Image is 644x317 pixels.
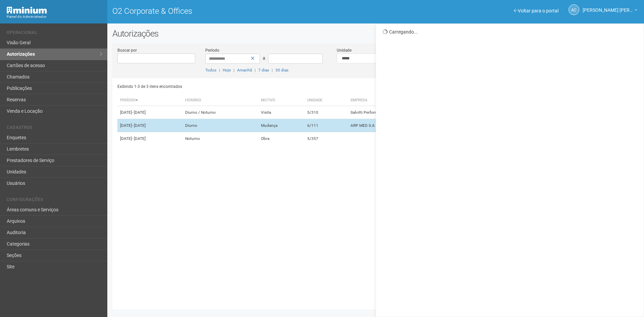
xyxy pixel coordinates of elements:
[258,68,269,72] a: 7 dias
[305,95,348,106] th: Unidade
[219,68,220,72] span: |
[117,47,137,53] label: Buscar por
[182,119,258,132] td: Diurno
[272,68,273,72] span: |
[205,68,216,72] a: Todos
[275,68,288,72] a: 30 dias
[117,106,182,119] td: [DATE]
[258,132,304,145] td: Obra
[117,82,374,92] div: Exibindo 1-3 de 3 itens encontrados
[258,95,304,106] th: Motivo
[112,7,371,15] h1: O2 Corporate & Offices
[348,95,467,106] th: Empresa
[583,8,637,14] a: [PERSON_NAME] [PERSON_NAME]
[583,1,633,13] span: Ana Carla de Carvalho Silva
[132,123,146,128] span: - [DATE]
[205,47,219,53] label: Período
[7,7,47,14] img: Minium
[223,68,231,72] a: Hoje
[7,14,102,20] div: Painel do Administrador
[233,68,234,72] span: |
[132,110,146,115] span: - [DATE]
[305,132,348,145] td: 5/357
[337,47,352,53] label: Unidade
[514,8,558,13] a: Voltar para o portal
[112,29,639,39] h2: Autorizações
[305,106,348,119] td: 5/310
[258,119,304,132] td: Mudança
[182,106,258,119] td: Diurno / Noturno
[7,197,102,204] li: Configurações
[117,119,182,132] td: [DATE]
[569,4,579,15] a: AC
[237,68,252,72] a: Amanhã
[182,95,258,106] th: Horário
[383,29,639,35] div: Carregando...
[348,119,467,132] td: ARP MED S.A
[348,106,467,119] td: Salvitti Performance e Saúde
[258,106,304,119] td: Visita
[255,68,256,72] span: |
[263,55,265,61] span: a
[7,30,102,37] li: Operacional
[182,132,258,145] td: Noturno
[7,125,102,132] li: Cadastros
[305,119,348,132] td: 6/111
[117,95,182,106] th: Período
[132,136,146,141] span: - [DATE]
[117,132,182,145] td: [DATE]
